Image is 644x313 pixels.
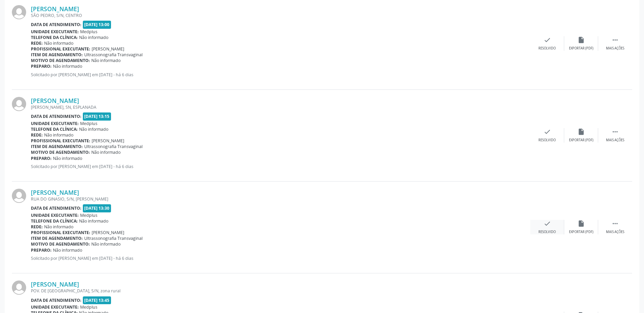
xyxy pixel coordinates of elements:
p: Solicitado por [PERSON_NAME] em [DATE] - há 6 dias [31,164,530,169]
span: Medplus [80,304,97,310]
b: Unidade executante: [31,29,79,35]
img: img [12,280,26,295]
b: Motivo de agendamento: [31,58,90,63]
div: Mais ações [606,46,624,51]
b: Item de agendamento: [31,144,83,149]
div: Resolvido [538,138,556,143]
b: Item de agendamento: [31,52,83,58]
span: Não informado [79,126,108,132]
span: Não informado [44,40,73,46]
a: [PERSON_NAME] [31,5,79,13]
div: Resolvido [538,46,556,51]
span: [PERSON_NAME] [92,46,124,52]
b: Item de agendamento: [31,235,83,241]
b: Data de atendimento: [31,113,81,119]
div: Exportar (PDF) [569,46,593,51]
img: img [12,189,26,203]
b: Unidade executante: [31,212,79,218]
div: [PERSON_NAME], SN, ESPLANADA [31,104,530,110]
span: Medplus [80,212,97,218]
span: Medplus [80,29,97,35]
div: Exportar (PDF) [569,138,593,143]
b: Rede: [31,224,43,230]
b: Preparo: [31,247,52,253]
span: Não informado [79,218,108,224]
span: Medplus [80,121,97,126]
p: Solicitado por [PERSON_NAME] em [DATE] - há 6 dias [31,72,530,78]
div: Mais ações [606,230,624,234]
b: Telefone da clínica: [31,35,78,40]
img: img [12,5,26,19]
span: Não informado [53,247,82,253]
span: [DATE] 13:45 [83,296,111,304]
span: Ultrassonografia Transvaginal [84,235,143,241]
b: Telefone da clínica: [31,218,78,224]
span: Não informado [79,35,108,40]
b: Data de atendimento: [31,205,81,211]
i: check [544,220,551,227]
img: img [12,97,26,111]
span: Não informado [53,155,82,161]
b: Motivo de agendamento: [31,241,90,247]
span: Não informado [44,224,73,230]
span: Não informado [44,132,73,138]
span: Ultrassonografia Transvaginal [84,144,143,149]
i: insert_drive_file [577,220,585,227]
span: Ultrassonografia Transvaginal [84,52,143,58]
div: Mais ações [606,138,624,143]
b: Profissional executante: [31,46,90,52]
i: insert_drive_file [577,36,585,44]
b: Unidade executante: [31,121,79,126]
span: Não informado [91,149,121,155]
b: Profissional executante: [31,138,90,144]
div: RUA DO GINASIO, S/N, [PERSON_NAME] [31,196,530,202]
b: Motivo de agendamento: [31,149,90,155]
span: [DATE] 13:30 [83,204,111,212]
b: Profissional executante: [31,230,90,235]
b: Telefone da clínica: [31,126,78,132]
i: check [544,36,551,44]
div: POV. DE [GEOGRAPHIC_DATA], S/N, zona rural [31,288,530,294]
b: Preparo: [31,63,52,69]
a: [PERSON_NAME] [31,189,79,196]
a: [PERSON_NAME] [31,97,79,104]
b: Preparo: [31,155,52,161]
span: [PERSON_NAME] [92,138,124,144]
span: Não informado [91,241,121,247]
b: Data de atendimento: [31,22,81,27]
b: Rede: [31,40,43,46]
div: SÃO PEDRO, S/N, CENTRO [31,13,530,18]
span: [DATE] 13:00 [83,21,111,28]
div: Resolvido [538,230,556,234]
span: Não informado [53,63,82,69]
span: Não informado [91,58,121,63]
b: Rede: [31,132,43,138]
span: [DATE] 13:15 [83,112,111,120]
i:  [611,220,619,227]
i:  [611,36,619,44]
p: Solicitado por [PERSON_NAME] em [DATE] - há 6 dias [31,255,530,261]
a: [PERSON_NAME] [31,280,79,288]
b: Data de atendimento: [31,297,81,303]
i: check [544,128,551,135]
b: Unidade executante: [31,304,79,310]
div: Exportar (PDF) [569,230,593,234]
i: insert_drive_file [577,128,585,135]
i:  [611,128,619,135]
span: [PERSON_NAME] [92,230,124,235]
